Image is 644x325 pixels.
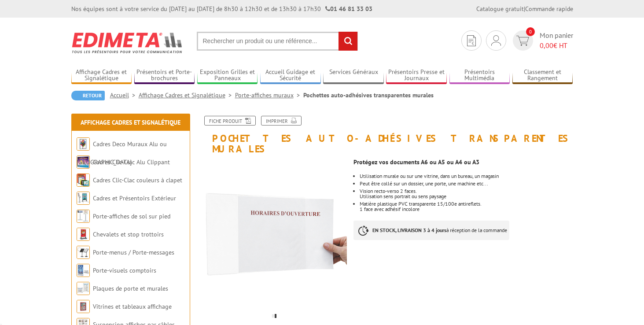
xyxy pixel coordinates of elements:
img: Cadres et Présentoirs Extérieur [77,192,90,205]
a: Affichage Cadres et Signalétique [71,68,132,83]
strong: 01 46 81 33 03 [325,5,372,13]
span: 0,00 [540,41,553,50]
a: Porte-visuels comptoirs [93,266,156,274]
img: Chevalets et stop trottoirs [77,228,90,241]
a: Accueil Guidage et Sécurité [260,68,321,83]
a: Présentoirs et Porte-brochures [134,68,195,83]
a: Chevalets et stop trottoirs [93,230,164,238]
a: Vitrines et tableaux affichage [93,303,172,310]
strong: Protégez vos documents A6 ou A5 ou A4 ou A3 [353,158,479,166]
img: Cadres Deco Muraux Alu ou Bois [77,137,90,151]
input: Rechercher un produit ou une référence... [197,32,358,51]
a: Commande rapide [525,5,573,13]
a: Affichage Cadres et Signalétique [139,91,235,99]
li: Utilisation murale ou sur une vitrine, dans un bureau, un magasin [360,174,573,179]
p: 1 face avec adhésif incolore [360,207,573,212]
img: Cadres Clic-Clac couleurs à clapet [77,174,90,187]
a: Services Généraux [323,68,384,83]
p: Vision recto-verso 2 faces. [360,188,573,194]
a: Plaques de porte et murales [93,284,168,292]
p: Matière plastique PVC transparente 15/100e antireflets. [360,201,573,207]
input: rechercher [339,32,357,51]
li: Peut être collé sur un dossier, une porte, une machine etc... [360,181,573,186]
p: Utilisation sens portrait ou sens paysage [360,194,573,199]
a: Cadres Clic-Clac Alu Clippant [93,158,170,166]
div: | [476,4,573,13]
img: Porte-visuels comptoirs [77,264,90,277]
img: devis rapide [516,36,529,46]
span: € HT [540,41,573,51]
img: Vitrines et tableaux affichage [77,300,90,313]
a: Porte-menus / Porte-messages [93,248,174,256]
img: Porte-menus / Porte-messages [77,246,90,259]
a: Cadres Clic-Clac couleurs à clapet [93,176,182,184]
a: Cadres et Présentoirs Extérieur [93,194,176,202]
a: Exposition Grilles et Panneaux [197,68,258,83]
strong: EN STOCK, LIVRAISON 3 à 4 jours [372,227,446,233]
a: Accueil [110,91,139,99]
img: Porte-affiches de sol sur pied [77,210,90,223]
span: 0 [526,27,535,36]
a: Affichage Cadres et Signalétique [81,118,180,126]
a: Imprimer [261,116,302,126]
div: Nos équipes sont à votre service du [DATE] au [DATE] de 8h30 à 12h30 et de 13h30 à 17h30 [71,4,372,13]
img: Plaques de porte et murales [77,282,90,295]
img: devis rapide [467,35,476,46]
img: devis rapide [491,35,501,46]
a: Cadres Deco Muraux Alu ou [GEOGRAPHIC_DATA] [77,140,167,166]
a: devis rapide 0 Mon panier 0,00€ HT [511,30,573,51]
a: Classement et Rangement [512,68,573,83]
img: porte_visuels_muraux_pa1058.jpg [199,159,347,307]
li: Pochettes auto-adhésives transparentes murales [303,91,434,100]
a: Porte-affiches muraux [235,91,303,99]
h1: Pochettes auto-adhésives transparentes murales [192,116,580,154]
a: Porte-affiches de sol sur pied [93,212,170,220]
span: Mon panier [540,30,573,51]
a: Retour [71,91,105,100]
a: Présentoirs Multimédia [449,68,510,83]
img: Edimeta [71,26,184,59]
a: Fiche produit [204,116,256,126]
a: Catalogue gratuit [476,5,524,13]
a: Présentoirs Presse et Journaux [386,68,447,83]
p: à réception de la commande [353,221,509,240]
